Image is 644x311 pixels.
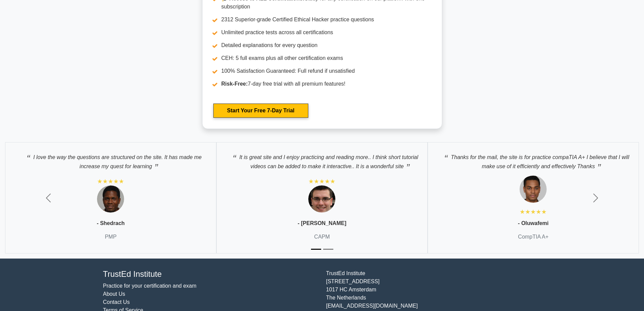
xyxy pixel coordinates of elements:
[103,269,318,279] h4: TrustEd Institute
[105,233,117,241] p: PMP
[435,149,632,171] p: Thanks for the mail, the site is for practice compaTIA A+ I believe that I will make use of it ef...
[520,208,547,216] div: ★★★★★
[97,185,124,213] img: Testimonial 1
[103,291,125,297] a: About Us
[103,299,130,305] a: Contact Us
[314,233,330,241] p: CAPM
[520,176,547,203] img: Testimonial 1
[308,177,335,185] div: ★★★★★
[518,233,548,241] p: CompTIA A+
[97,177,124,185] div: ★★★★★
[308,185,335,213] img: Testimonial 1
[223,149,421,171] p: It is great site and I enjoy practicing and reading more.. I think short tutorial videos can be a...
[12,149,209,171] p: I love the way the questions are structured on the site. It has made me increase my quest for lea...
[297,219,346,227] p: - [PERSON_NAME]
[323,245,333,253] button: Slide 2
[213,104,308,118] a: Start Your Free 7-Day Trial
[311,245,321,253] button: Slide 1
[518,219,549,227] p: - Oluwafemi
[97,219,125,227] p: - Shedrach
[103,283,197,289] a: Practice for your certification and exam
